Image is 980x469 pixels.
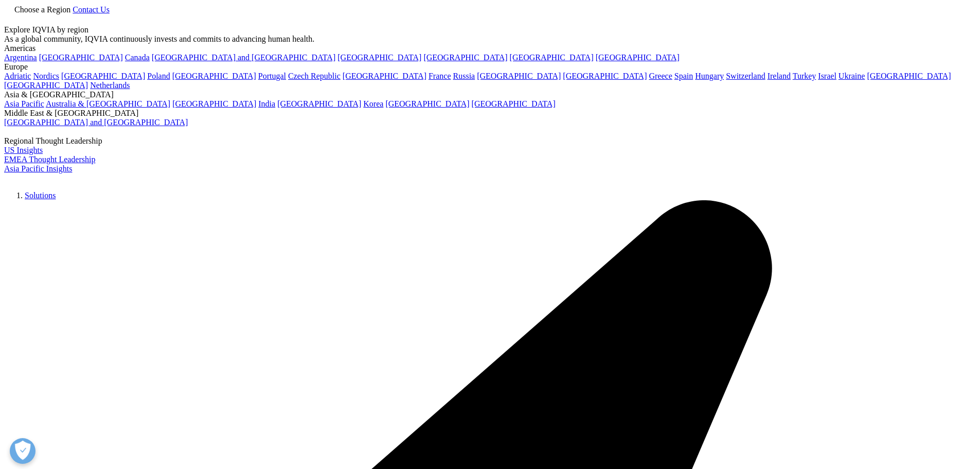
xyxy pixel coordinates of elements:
div: Asia & [GEOGRAPHIC_DATA] [4,90,976,99]
a: [GEOGRAPHIC_DATA] [172,72,256,80]
a: [GEOGRAPHIC_DATA] [61,72,145,80]
a: Israel [818,72,836,80]
a: Australia & [GEOGRAPHIC_DATA] [46,99,170,108]
a: [GEOGRAPHIC_DATA] [39,53,123,62]
a: [GEOGRAPHIC_DATA] [477,72,561,80]
a: [GEOGRAPHIC_DATA] [867,72,951,80]
a: Canada [125,53,150,62]
a: Asia Pacific [4,99,44,108]
div: Europe [4,62,976,72]
a: Ireland [768,72,791,80]
a: [GEOGRAPHIC_DATA] [277,99,361,108]
a: [GEOGRAPHIC_DATA] [385,99,469,108]
a: [GEOGRAPHIC_DATA] [337,53,421,62]
div: Americas [4,44,976,53]
a: [GEOGRAPHIC_DATA] [596,53,680,62]
a: US Insights [4,146,43,154]
a: [GEOGRAPHIC_DATA] and [GEOGRAPHIC_DATA] [152,53,335,62]
a: India [258,99,275,108]
a: Portugal [258,72,286,80]
a: [GEOGRAPHIC_DATA] [423,53,507,62]
a: Adriatic [4,72,31,80]
div: As a global community, IQVIA continuously invests and commits to advancing human health. [4,34,976,44]
a: Contact Us [73,5,110,14]
div: Middle East & [GEOGRAPHIC_DATA] [4,109,976,118]
button: Abrir preferências [10,438,35,464]
a: Argentina [4,53,37,62]
a: [GEOGRAPHIC_DATA] [172,99,256,108]
a: Russia [453,72,475,80]
a: [GEOGRAPHIC_DATA] [510,53,594,62]
a: EMEA Thought Leadership [4,155,95,164]
a: Solutions [25,191,56,200]
a: Greece [649,72,672,80]
a: [GEOGRAPHIC_DATA] [563,72,647,80]
a: Spain [674,72,693,80]
a: Ukraine [839,72,865,80]
a: [GEOGRAPHIC_DATA] and [GEOGRAPHIC_DATA] [4,118,188,127]
a: France [429,72,451,80]
a: Korea [363,99,383,108]
a: [GEOGRAPHIC_DATA] [343,72,426,80]
span: Choose a Region [14,5,70,14]
a: Netherlands [90,81,130,90]
a: Asia Pacific Insights [4,164,72,173]
div: Explore IQVIA by region [4,25,976,34]
a: Hungary [695,72,724,80]
a: Turkey [793,72,816,80]
a: Poland [147,72,170,80]
a: Switzerland [726,72,765,80]
a: [GEOGRAPHIC_DATA] [4,81,88,90]
div: Regional Thought Leadership [4,136,976,146]
a: Czech Republic [288,72,341,80]
a: Nordics [33,72,59,80]
a: [GEOGRAPHIC_DATA] [472,99,556,108]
